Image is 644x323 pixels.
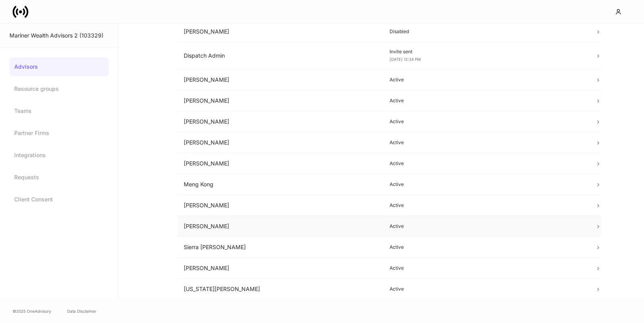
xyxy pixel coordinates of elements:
[9,57,109,76] a: Advisors
[9,124,109,143] a: Partner Firms
[390,265,583,271] p: Active
[390,139,583,146] p: Active
[390,244,583,250] p: Active
[9,101,109,120] a: Teams
[177,279,383,300] td: [US_STATE][PERSON_NAME]
[390,181,583,188] p: Active
[9,79,109,98] a: Resource groups
[177,21,383,42] td: [PERSON_NAME]
[390,28,583,35] p: Disabled
[390,49,583,55] p: Invite sent
[177,174,383,195] td: Meng Kong
[390,98,583,104] p: Active
[390,223,583,229] p: Active
[9,190,109,209] a: Client Consent
[9,32,109,39] div: Mariner Wealth Advisors 2 (103329)
[177,237,383,258] td: Sierra [PERSON_NAME]
[390,202,583,208] p: Active
[177,153,383,174] td: [PERSON_NAME]
[9,146,109,165] a: Integrations
[390,118,583,125] p: Active
[177,42,383,69] td: Dispatch Admin
[177,132,383,153] td: [PERSON_NAME]
[67,308,96,314] a: Data Disclaimer
[177,258,383,279] td: [PERSON_NAME]
[177,216,383,237] td: [PERSON_NAME]
[390,77,583,83] p: Active
[390,286,583,292] p: Active
[390,57,421,62] span: [DATE] 12:34 PM
[9,168,109,187] a: Requests
[177,111,383,132] td: [PERSON_NAME]
[390,160,583,167] p: Active
[177,90,383,111] td: [PERSON_NAME]
[177,195,383,216] td: [PERSON_NAME]
[177,69,383,90] td: [PERSON_NAME]
[13,308,51,314] span: © 2025 OneAdvisory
